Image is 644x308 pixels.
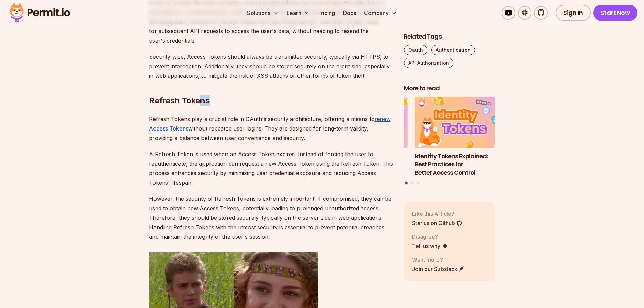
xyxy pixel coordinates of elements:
[316,97,408,177] li: 3 of 3
[411,181,414,184] button: Go to slide 2
[404,84,495,93] h2: More to read
[244,6,281,20] button: Solutions
[593,5,638,21] a: Start Now
[415,97,506,148] img: Identity Tokens Explained: Best Practices for Better Access Control
[415,97,506,177] li: 1 of 3
[315,6,338,20] a: Pricing
[149,96,210,105] strong: Refresh Tokens
[405,181,408,184] button: Go to slide 1
[412,265,465,273] a: Join our Substack
[404,32,495,41] h2: Related Tags
[284,6,312,20] button: Learn
[149,194,393,241] p: However, the security of Refresh Tokens is extremely important. If compromised, they can be used ...
[431,45,475,55] a: Authentication
[412,242,448,250] a: Tell us why
[149,114,393,143] p: Refresh Tokens play a crucial role in OAuth's security architecture, offering a means to without ...
[404,58,453,68] a: API Authorization
[316,97,408,148] img: Best Practices for Authentication and Authorization in API
[412,219,462,227] a: Star us on Github
[7,1,73,24] img: Permit logo
[412,209,462,217] p: Like this Article?
[417,181,420,184] button: Go to slide 3
[149,52,393,80] p: Security-wise, Access Tokens should always be transmitted securely, typically via HTTPS, to preve...
[412,255,465,263] p: Want more?
[404,45,427,55] a: Oauth
[415,97,506,177] a: Identity Tokens Explained: Best Practices for Better Access ControlIdentity Tokens Explained: Bes...
[412,232,448,240] p: Disagree?
[415,152,506,177] h3: Identity Tokens Explained: Best Practices for Better Access Control
[316,152,408,177] h3: Best Practices for Authentication and Authorization in API
[404,97,495,185] div: Posts
[556,5,591,21] a: Sign In
[149,149,393,187] p: A Refresh Token is used when an Access Token expires. Instead of forcing the user to reauthentica...
[361,6,400,20] button: Company
[340,6,359,20] a: Docs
